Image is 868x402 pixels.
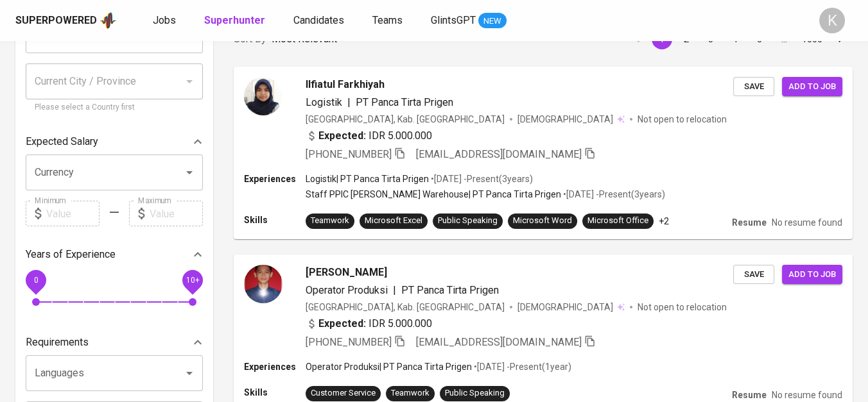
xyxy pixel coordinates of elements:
[244,360,306,373] p: Experiences
[244,386,306,399] p: Skills
[782,265,842,285] button: Add to job
[306,77,385,92] span: Ilfiatul Farkhiyah
[513,215,572,227] div: Microsoft Word
[788,267,836,282] span: Add to job
[180,364,198,382] button: Open
[638,113,727,126] p: Not open to relocation
[33,276,38,285] span: 0
[659,215,669,228] p: +2
[772,216,842,229] p: No resume found
[391,387,430,399] div: Teamwork
[517,301,615,314] span: [DEMOGRAPHIC_DATA]
[244,265,282,303] img: f4e44200-b965-4193-9684-c54af706eec6.jpg
[306,316,432,331] div: IDR 5.000.000
[306,113,505,126] div: [GEOGRAPHIC_DATA], Kab. [GEOGRAPHIC_DATA]
[293,13,347,29] a: Candidates
[35,101,194,114] p: Please select a Country first
[306,128,432,144] div: IDR 5.000.000
[372,13,405,29] a: Teams
[438,215,498,227] div: Public Speaking
[733,77,774,97] button: Save
[26,330,203,355] div: Requirements
[26,335,89,350] p: Requirements
[153,13,178,29] a: Jobs
[306,301,505,314] div: [GEOGRAPHIC_DATA], Kab. [GEOGRAPHIC_DATA]
[318,316,366,331] b: Expected:
[244,77,282,115] img: ede74b19-138e-4e60-8ec5-1ace778b11e8.jpg
[740,267,768,282] span: Save
[445,387,505,399] div: Public Speaking
[431,13,507,29] a: GlintsGPT NEW
[788,80,836,94] span: Add to job
[15,11,117,30] a: Superpoweredapp logo
[306,360,472,373] p: Operator Produksi | PT Panca Tirta Prigen
[26,134,98,149] p: Expected Salary
[26,129,203,155] div: Expected Salary
[740,80,768,94] span: Save
[306,284,388,296] span: Operator Produksi
[306,265,387,280] span: [PERSON_NAME]
[819,8,845,33] div: K
[234,67,853,239] a: Ilfiatul FarkhiyahLogistik|PT Panca Tirta Prigen[GEOGRAPHIC_DATA], Kab. [GEOGRAPHIC_DATA][DEMOGRA...
[15,13,97,28] div: Superpowered
[638,301,727,314] p: Not open to relocation
[517,113,615,126] span: [DEMOGRAPHIC_DATA]
[306,336,392,348] span: [PHONE_NUMBER]
[356,96,453,108] span: PT Panca Tirta Prigen
[318,128,366,144] b: Expected:
[347,95,351,110] span: |
[732,216,767,229] p: Resume
[244,214,306,226] p: Skills
[429,172,533,185] p: • [DATE] - Present ( 3 years )
[732,389,767,401] p: Resume
[293,14,344,26] span: Candidates
[416,148,582,160] span: [EMAIL_ADDRESS][DOMAIN_NAME]
[46,201,100,226] input: Value
[26,247,116,262] p: Years of Experience
[561,188,665,201] p: • [DATE] - Present ( 3 years )
[733,265,774,285] button: Save
[153,14,176,26] span: Jobs
[311,215,349,227] div: Teamwork
[478,15,507,28] span: NEW
[782,77,842,97] button: Add to job
[180,163,198,181] button: Open
[204,14,265,26] b: Superhunter
[100,11,117,30] img: app logo
[372,14,403,26] span: Teams
[393,283,396,298] span: |
[150,201,203,226] input: Value
[26,242,203,267] div: Years of Experience
[204,13,268,29] a: Superhunter
[365,215,422,227] div: Microsoft Excel
[186,276,199,285] span: 10+
[306,172,429,185] p: Logistik | PT Panca Tirta Prigen
[244,172,306,185] p: Experiences
[431,14,476,26] span: GlintsGPT
[306,148,392,160] span: [PHONE_NUMBER]
[416,336,582,348] span: [EMAIL_ADDRESS][DOMAIN_NAME]
[772,389,842,401] p: No resume found
[587,215,648,227] div: Microsoft Office
[306,188,561,201] p: Staff PPIC [PERSON_NAME] Warehouse | PT Panca Tirta Prigen
[472,360,571,373] p: • [DATE] - Present ( 1 year )
[306,96,342,108] span: Logistik
[311,387,376,399] div: Customer Service
[401,284,499,296] span: PT Panca Tirta Prigen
